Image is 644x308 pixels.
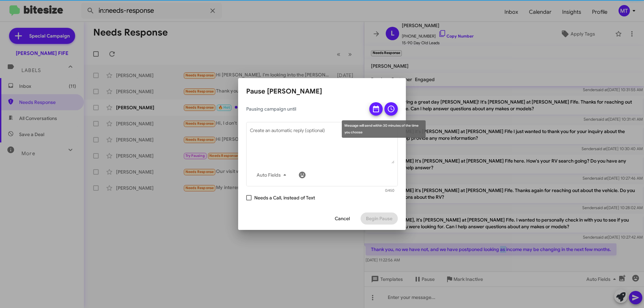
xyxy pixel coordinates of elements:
[385,189,394,193] mat-hint: 0/450
[246,106,364,112] span: Pausing campaign until
[254,194,315,202] span: Needs a Call, instead of Text
[257,169,289,181] span: Auto Fields
[361,212,398,225] button: Begin Pause
[329,212,355,225] button: Cancel
[366,212,392,225] span: Begin Pause
[342,120,426,138] div: Message will send within 30 minutes of the time you choose
[335,212,350,225] span: Cancel
[246,86,398,97] h2: Pause [PERSON_NAME]
[251,169,294,181] button: Auto Fields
